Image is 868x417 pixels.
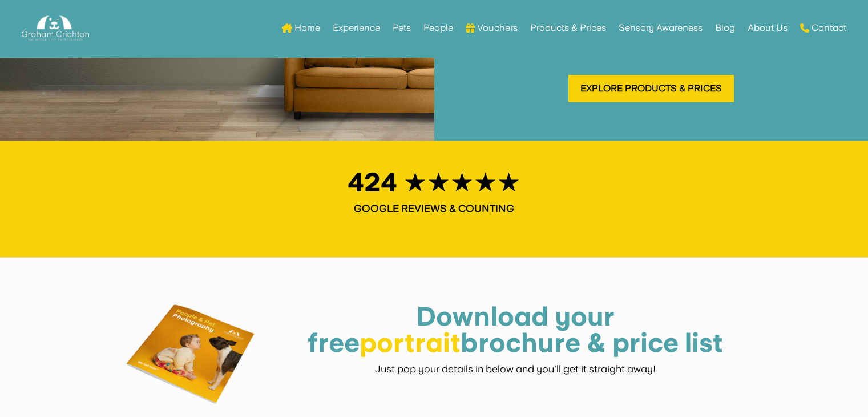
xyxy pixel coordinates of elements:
a: Experience [333,6,380,50]
font: portrait [360,327,461,358]
a: Products & Prices [530,6,606,50]
a: Vouchers [466,6,518,50]
p: Just pop your details in below and you'll get it straight away! [288,362,742,376]
a: Explore Products & Prices [568,75,734,102]
strong: GOOGLE REVIEWS & COUNTING [354,202,514,214]
a: Contact [800,6,846,50]
img: Graham Crichton Photography Logo - Graham Crichton - Belfast Family & Pet Photography Studio [22,13,89,44]
a: About Us [748,6,788,50]
a: Home [282,6,320,50]
a: Pets [393,6,411,50]
a: Sensory Awareness [619,6,703,50]
h1: 424 ★★★★★ [29,169,839,201]
a: Blog [715,6,735,50]
h1: Download your free brochure & price list [288,303,742,362]
a: People [423,6,453,50]
img: brochurecover [126,303,255,404]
